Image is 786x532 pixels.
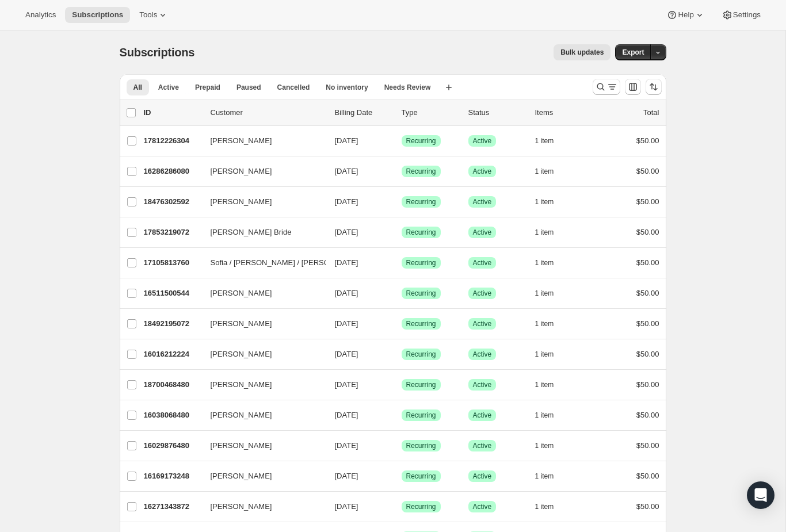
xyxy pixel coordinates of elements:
span: 1 item [535,350,554,359]
span: 1 item [535,197,554,206]
button: Bulk updates [554,44,611,60]
p: 16286286080 [144,166,201,177]
span: Settings [733,10,761,20]
span: [PERSON_NAME] [211,318,272,330]
div: 16169173248[PERSON_NAME][DATE]SuccessRecurringSuccessActive1 item$50.00 [144,468,659,484]
span: $50.00 [636,167,659,175]
span: [PERSON_NAME] [211,288,272,299]
button: 1 item [535,224,567,240]
span: $50.00 [636,228,659,236]
div: IDCustomerBilling DateTypeStatusItemsTotal [144,107,659,118]
button: Search and filter results [593,79,620,95]
span: [PERSON_NAME] Bride [211,227,292,238]
span: Active [473,380,492,389]
button: 1 item [535,438,567,454]
button: 1 item [535,163,567,179]
button: Sort the results [646,79,662,95]
p: 18492195072 [144,318,201,330]
span: 1 item [535,136,554,146]
div: 16286286080[PERSON_NAME][DATE]SuccessRecurringSuccessActive1 item$50.00 [144,163,659,179]
span: $50.00 [636,197,659,206]
span: Analytics [25,10,56,20]
p: 17812226304 [144,135,201,147]
span: Recurring [406,472,436,481]
span: Active [158,83,179,92]
div: 18492195072[PERSON_NAME][DATE]SuccessRecurringSuccessActive1 item$50.00 [144,316,659,332]
span: Active [473,411,492,420]
span: 1 item [535,258,554,267]
span: Recurring [406,350,436,359]
span: Recurring [406,380,436,389]
span: Export [622,48,644,57]
p: Status [468,107,526,118]
div: 16016212224[PERSON_NAME][DATE]SuccessRecurringSuccessActive1 item$50.00 [144,346,659,362]
span: [DATE] [335,258,358,267]
button: Subscriptions [65,7,130,23]
span: Needs Review [384,83,431,92]
button: [PERSON_NAME] [204,284,319,303]
div: 16029876480[PERSON_NAME][DATE]SuccessRecurringSuccessActive1 item$50.00 [144,438,659,454]
p: Total [643,107,659,118]
span: [PERSON_NAME] [211,409,272,421]
span: [PERSON_NAME] [211,470,272,482]
span: Active [473,289,492,298]
span: Paused [236,83,261,92]
span: [DATE] [335,472,358,480]
span: Active [473,167,492,176]
span: 1 item [535,411,554,420]
span: 1 item [535,472,554,481]
div: Type [402,107,459,118]
span: [DATE] [335,319,358,328]
p: Customer [211,107,326,118]
span: [DATE] [335,380,358,389]
button: 1 item [535,407,567,423]
span: Recurring [406,289,436,298]
div: 17812226304[PERSON_NAME][DATE]SuccessRecurringSuccessActive1 item$50.00 [144,133,659,149]
span: Active [473,319,492,328]
span: Recurring [406,258,436,267]
span: [PERSON_NAME] [211,440,272,451]
button: 1 item [535,255,567,271]
span: 1 item [535,502,554,511]
span: $50.00 [636,136,659,145]
p: 18476302592 [144,196,201,208]
span: Recurring [406,167,436,176]
div: 16511500544[PERSON_NAME][DATE]SuccessRecurringSuccessActive1 item$50.00 [144,285,659,301]
button: [PERSON_NAME] [204,315,319,333]
button: Tools [132,7,175,23]
button: Sofia / [PERSON_NAME] / [PERSON_NAME] [204,254,319,272]
span: Recurring [406,441,436,450]
p: 16038068480 [144,409,201,421]
span: Bulk updates [560,48,604,57]
button: 1 item [535,377,567,393]
span: Recurring [406,502,436,511]
span: Active [473,502,492,511]
span: [DATE] [335,502,358,511]
span: Active [473,136,492,146]
span: 1 item [535,167,554,176]
button: Customize table column order and visibility [625,79,641,95]
span: 1 item [535,319,554,328]
button: 1 item [535,194,567,210]
button: [PERSON_NAME] [204,132,319,150]
span: Recurring [406,136,436,146]
span: Recurring [406,197,436,206]
span: [PERSON_NAME] [211,379,272,391]
span: $50.00 [636,258,659,267]
span: Active [473,228,492,237]
p: 16169173248 [144,470,201,482]
span: Sofia / [PERSON_NAME] / [PERSON_NAME] [211,257,363,269]
div: 16038068480[PERSON_NAME][DATE]SuccessRecurringSuccessActive1 item$50.00 [144,407,659,423]
span: 1 item [535,380,554,389]
button: 1 item [535,499,567,515]
button: [PERSON_NAME] [204,376,319,394]
button: Export [615,44,651,60]
div: 18476302592[PERSON_NAME][DATE]SuccessRecurringSuccessActive1 item$50.00 [144,194,659,210]
span: $50.00 [636,289,659,297]
span: [DATE] [335,441,358,450]
p: 17105813760 [144,257,201,269]
button: 1 item [535,133,567,149]
button: Analytics [18,7,63,23]
span: Subscriptions [72,10,123,20]
span: 1 item [535,228,554,237]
